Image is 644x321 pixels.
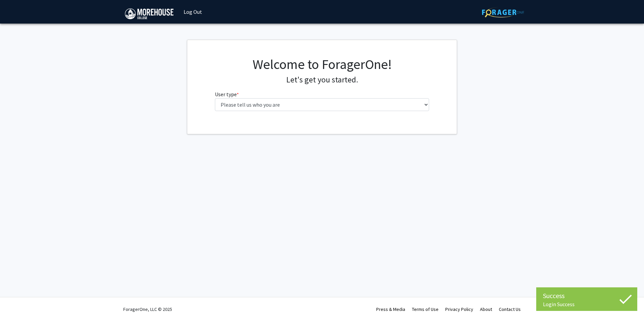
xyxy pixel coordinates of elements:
[125,8,173,19] img: Morehouse College Logo
[215,75,429,85] h4: Let's get you started.
[376,306,405,312] a: Press & Media
[215,90,239,98] label: User type
[543,291,631,301] div: Success
[499,306,521,312] a: Contact Us
[445,306,473,312] a: Privacy Policy
[123,297,172,321] div: ForagerOne, LLC © 2025
[412,306,439,312] a: Terms of Use
[480,306,492,312] a: About
[543,301,631,308] div: Login Success
[215,56,429,72] h1: Welcome to ForagerOne!
[482,7,524,17] img: ForagerOne Logo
